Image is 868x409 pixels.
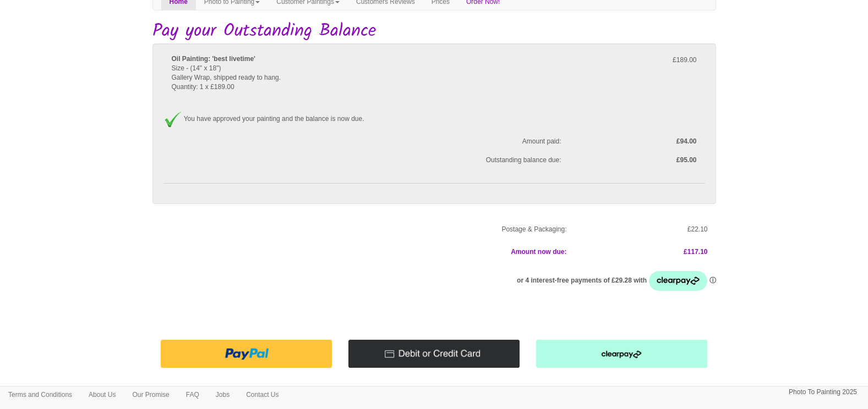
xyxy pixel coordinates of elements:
img: Approved [163,111,182,128]
div: Size - (14" x 18") Gallery Wrap, shipped ready to hang. Quantity: 1 x £189.00 [163,54,570,102]
label: £94.00 £95.00 [570,137,705,165]
span: You have approved your painting and the balance is now due. [184,115,364,123]
a: Jobs [208,386,238,403]
b: Oil Painting: 'best livetime' [172,55,255,63]
a: Contact Us [238,386,287,403]
p: Amount now due: [161,246,567,258]
a: FAQ [178,386,208,403]
p: Photo To Painting 2025 [789,386,857,398]
a: About Us [80,386,124,403]
p: £22.10 [583,224,708,235]
p: £117.10 [583,246,708,258]
img: Pay with clearpay [536,340,707,368]
span: or 4 interest-free payments of £29.28 with [517,277,648,284]
img: Pay with PayPal [161,340,332,368]
span: Amount paid: Outstanding balance due: [163,137,570,165]
a: Our Promise [124,386,177,403]
h1: Pay your Outstanding Balance [152,21,716,41]
p: Postage & Packaging: [161,224,567,235]
img: Pay with Credit/Debit card [348,340,520,368]
p: £189.00 [578,54,697,66]
a: Information - Opens a dialog [709,277,716,284]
